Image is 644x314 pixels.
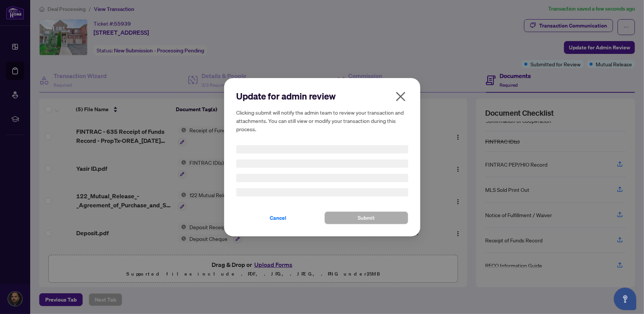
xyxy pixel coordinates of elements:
h5: Clicking submit will notify the admin team to review your transaction and attachments. You can st... [236,108,408,133]
button: Open asap [614,288,636,310]
span: Cancel [270,212,286,224]
button: Submit [324,211,408,224]
h2: Update for admin review [236,90,408,102]
button: Cancel [236,211,320,224]
span: close [395,90,407,103]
